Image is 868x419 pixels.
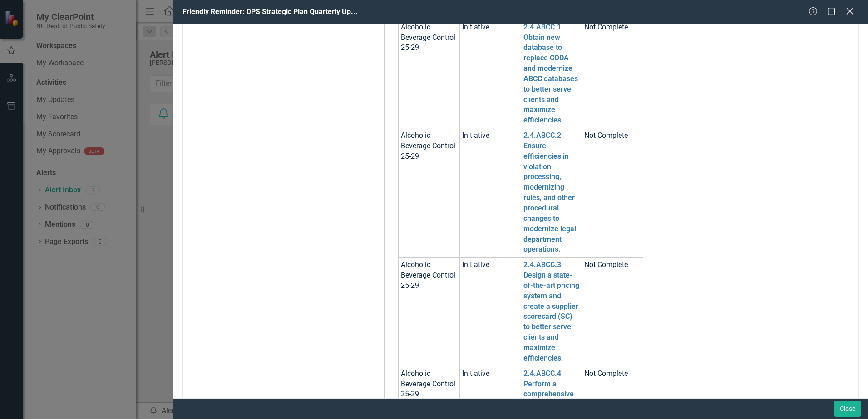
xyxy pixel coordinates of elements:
td: Alcoholic Beverage Control 25-29 [399,258,460,366]
td: Not Complete [582,258,643,366]
a: 2.4.ABCC.2 Ensure efficiencies in violation processing, modernizing rules, and other procedural c... [523,131,576,253]
td: Initiative [459,258,521,366]
td: Not Complete [582,128,643,258]
td: Alcoholic Beverage Control 25-29 [399,19,460,128]
td: Alcoholic Beverage Control 25-29 [399,128,460,258]
td: Not Complete [582,19,643,128]
td: Initiative [459,19,521,128]
span: Friendly Reminder: DPS Strategic Plan Quarterly Up... [182,7,358,16]
a: 2.4.ABCC.3 Design a state-of-the-art pricing system and create a supplier scorecard (SC) to bette... [523,260,579,362]
button: Close [834,401,861,417]
td: Initiative [459,128,521,258]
